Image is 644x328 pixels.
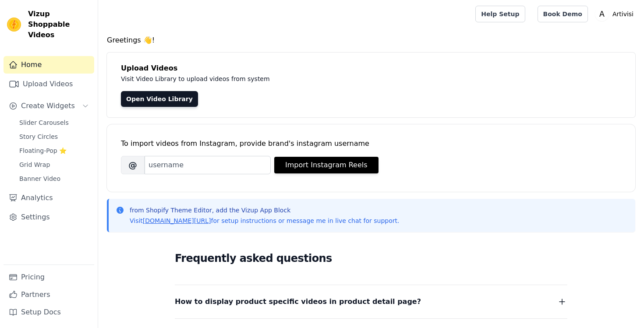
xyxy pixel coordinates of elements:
[595,6,637,22] button: A Artivisi
[274,157,379,173] button: Import Instagram Reels
[121,156,145,174] span: @
[4,56,94,74] a: Home
[19,160,50,169] span: Grid Wrap
[4,268,94,286] a: Pricing
[538,6,588,22] a: Book Demo
[4,208,94,226] a: Settings
[107,35,635,46] h4: Greetings 👋!
[7,18,21,32] img: Vizup
[145,156,271,174] input: username
[475,6,525,22] a: Help Setup
[130,216,399,225] p: Visit for setup instructions or message me in live chat for support.
[19,118,69,127] span: Slider Carousels
[175,296,421,308] span: How to display product specific videos in product detail page?
[21,101,75,111] span: Create Widgets
[19,174,60,183] span: Banner Video
[19,132,58,141] span: Story Circles
[175,250,567,267] h2: Frequently asked questions
[14,145,94,157] a: Floating-Pop ⭐
[121,138,621,149] div: To import videos from Instagram, provide brand's instagram username
[4,189,94,207] a: Analytics
[599,10,605,18] text: A
[4,75,94,93] a: Upload Videos
[143,217,211,224] a: [DOMAIN_NAME][URL]
[14,116,94,129] a: Slider Carousels
[14,159,94,171] a: Grid Wrap
[19,146,67,155] span: Floating-Pop ⭐
[14,173,94,185] a: Banner Video
[121,91,198,107] a: Open Video Library
[4,286,94,303] a: Partners
[14,130,94,143] a: Story Circles
[28,9,91,40] span: Vizup Shoppable Videos
[121,63,621,74] h4: Upload Videos
[4,97,94,115] button: Create Widgets
[4,303,94,321] a: Setup Docs
[121,74,513,84] p: Visit Video Library to upload videos from system
[609,6,637,22] p: Artivisi
[130,206,399,215] p: from Shopify Theme Editor, add the Vizup App Block
[175,296,567,308] button: How to display product specific videos in product detail page?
